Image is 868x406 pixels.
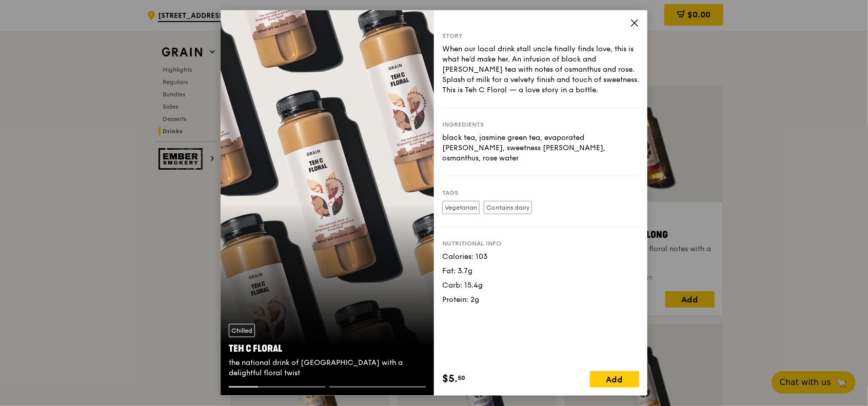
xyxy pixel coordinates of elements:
[442,295,639,305] div: Protein: 2g
[442,133,639,164] div: black tea, jasmine green tea, evaporated [PERSON_NAME], sweetness [PERSON_NAME], osmanthus, rose ...
[590,371,639,388] div: Add
[442,252,639,262] div: Calories: 103
[458,374,465,382] span: 50
[442,32,639,40] div: Story
[442,280,639,291] div: Carb: 15.4g
[484,201,532,214] label: Contains dairy
[442,189,639,197] div: Tags
[229,358,426,378] div: the national drink of [GEOGRAPHIC_DATA] with a delightful floral twist
[442,120,639,129] div: Ingredients
[229,341,426,356] div: Teh C Floral
[442,239,639,248] div: Nutritional info
[442,201,480,214] label: Vegetarian
[442,266,639,276] div: Fat: 3.7g
[229,324,255,337] div: Chilled
[442,44,639,95] div: When our local drink stall uncle finally finds love, this is what he’d make her. An infusion of b...
[442,371,458,387] span: $5.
